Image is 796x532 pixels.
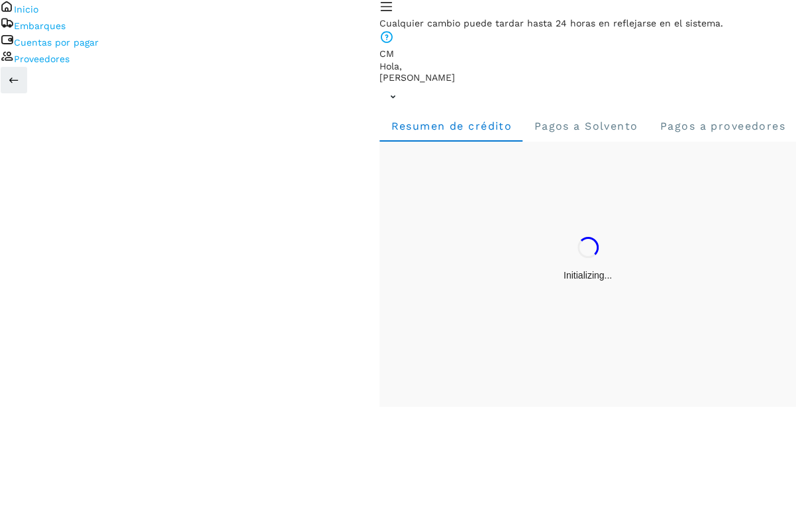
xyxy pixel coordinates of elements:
span: Resumen de crédito [390,120,512,132]
a: Embarques [14,21,66,31]
span: Pagos a proveedores [659,120,785,132]
a: Proveedores [14,54,70,64]
a: Inicio [14,4,38,15]
p: Hola, [379,61,796,72]
span: CM [379,48,394,59]
div: Cualquier cambio puede tardar hasta 24 horas en reflejarse en el sistema. [379,17,796,30]
span: Pagos a Solvento [533,120,638,132]
p: Cynthia Mendoza [379,72,796,83]
a: Cuentas por pagar [14,37,99,48]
